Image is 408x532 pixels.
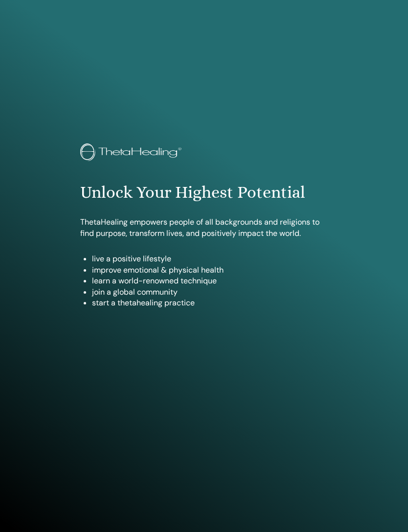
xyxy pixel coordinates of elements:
li: live a positive lifestyle [92,254,328,264]
h1: Unlock Your Highest Potential [80,183,328,203]
li: learn a world-renowned technique [92,276,328,286]
li: join a global community [92,287,328,298]
p: ThetaHealing empowers people of all backgrounds and religions to find purpose, transform lives, a... [80,217,328,239]
li: improve emotional & physical health [92,265,328,276]
li: start a thetahealing practice [92,298,328,308]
